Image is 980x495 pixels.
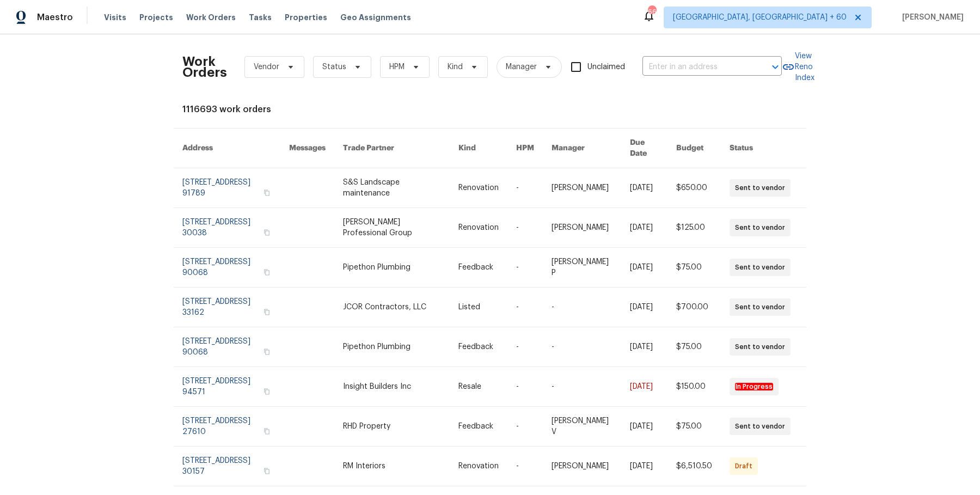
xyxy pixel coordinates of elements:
[262,466,272,476] button: Copy Address
[285,12,327,23] span: Properties
[898,12,964,23] span: [PERSON_NAME]
[450,327,507,367] td: Feedback
[262,426,272,436] button: Copy Address
[543,208,621,248] td: [PERSON_NAME]
[340,12,411,23] span: Geo Assignments
[280,129,334,168] th: Messages
[543,447,621,486] td: [PERSON_NAME]
[543,129,621,168] th: Manager
[262,267,272,277] button: Copy Address
[543,288,621,327] td: -
[182,56,227,78] h2: Work Orders
[507,367,543,407] td: -
[648,7,656,17] div: 663
[37,12,73,23] span: Maestro
[104,12,126,23] span: Visits
[389,62,405,72] span: HPM
[249,14,272,21] span: Tasks
[721,129,806,168] th: Status
[448,62,463,72] span: Kind
[322,62,346,72] span: Status
[334,288,450,327] td: JCOR Contractors, LLC
[262,228,272,237] button: Copy Address
[186,12,236,23] span: Work Orders
[642,59,751,76] input: Enter in an address
[768,59,783,75] button: Open
[507,288,543,327] td: -
[334,208,450,248] td: [PERSON_NAME] Professional Group
[262,387,272,396] button: Copy Address
[543,168,621,208] td: [PERSON_NAME]
[543,248,621,288] td: [PERSON_NAME] P
[254,62,279,72] span: Vendor
[507,248,543,288] td: -
[507,168,543,208] td: -
[507,208,543,248] td: -
[450,367,507,407] td: Resale
[782,51,814,83] a: View Reno Index
[621,129,667,168] th: Due Date
[543,327,621,367] td: -
[450,288,507,327] td: Listed
[174,129,280,168] th: Address
[450,208,507,248] td: Renovation
[506,62,537,72] span: Manager
[450,248,507,288] td: Feedback
[334,129,450,168] th: Trade Partner
[334,248,450,288] td: Pipethon Plumbing
[334,168,450,208] td: S&S Landscape maintenance
[507,407,543,447] td: -
[543,367,621,407] td: -
[334,367,450,407] td: Insight Builders Inc
[450,407,507,447] td: Feedback
[673,12,847,23] span: [GEOGRAPHIC_DATA], [GEOGRAPHIC_DATA] + 60
[262,307,272,317] button: Copy Address
[667,129,721,168] th: Budget
[507,129,543,168] th: HPM
[262,188,272,198] button: Copy Address
[543,407,621,447] td: [PERSON_NAME] V
[182,104,798,115] div: 1116693 work orders
[450,168,507,208] td: Renovation
[139,12,173,23] span: Projects
[450,129,507,168] th: Kind
[262,347,272,357] button: Copy Address
[334,407,450,447] td: RHD Property
[507,447,543,486] td: -
[450,447,507,486] td: Renovation
[334,447,450,486] td: RM Interiors
[587,62,625,73] span: Unclaimed
[507,327,543,367] td: -
[334,327,450,367] td: Pipethon Plumbing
